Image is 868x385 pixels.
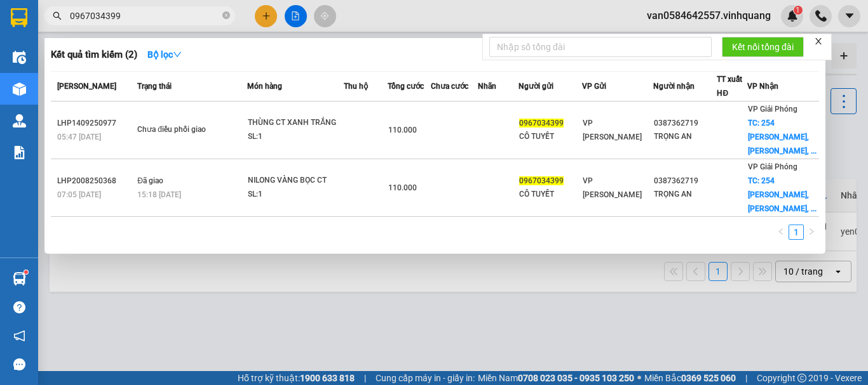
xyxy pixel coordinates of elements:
[582,82,606,91] span: VP Gửi
[748,119,817,155] span: TC: 254 [PERSON_NAME], [PERSON_NAME], ...
[732,40,794,54] span: Kết nối tổng đài
[51,48,137,62] h3: Kết quả tìm kiếm ( 2 )
[57,82,116,91] span: [PERSON_NAME]
[388,126,417,134] span: 110.000
[717,75,742,98] span: TT xuất HĐ
[137,176,163,185] span: Đã giao
[248,188,343,202] div: SL: 1
[13,146,26,159] img: solution-icon
[344,82,368,91] span: Thu hộ
[654,117,716,130] div: 0387362719
[147,49,182,60] strong: Bộ lọc
[773,225,789,240] li: Previous Page
[722,37,804,57] button: Kết nối tổng đài
[57,174,133,188] div: LHP2008250368
[53,11,62,20] span: search
[583,119,642,141] span: VP [PERSON_NAME]
[804,225,819,240] li: Next Page
[137,190,181,199] span: 15:18 [DATE]
[478,82,496,91] span: Nhãn
[747,82,778,91] span: VP Nhận
[654,174,716,188] div: 0387362719
[748,176,817,213] span: TC: 254 [PERSON_NAME], [PERSON_NAME], ...
[653,82,695,91] span: Người nhận
[814,37,823,46] span: close
[519,188,581,201] div: CÔ TUYẾT
[137,82,172,91] span: Trạng thái
[13,51,26,64] img: warehouse-icon
[173,50,182,59] span: down
[519,119,564,127] span: 0967034399
[583,176,642,199] span: VP [PERSON_NAME]
[13,330,25,342] span: notification
[748,105,797,114] span: VP Giải Phóng
[137,123,233,137] div: Chưa điều phối giao
[11,8,27,27] img: logo-vxr
[57,133,101,141] span: 05:47 [DATE]
[519,82,553,91] span: Người gửi
[137,44,192,65] button: Bộ lọcdown
[773,225,789,240] button: left
[13,301,25,313] span: question-circle
[777,228,785,235] span: left
[489,37,712,57] input: Nhập số tổng đài
[13,358,25,370] span: message
[519,130,581,143] div: CÔ TUYẾT
[804,225,819,240] button: right
[13,114,26,127] img: warehouse-icon
[654,130,716,143] div: TRỌNG AN
[388,82,424,91] span: Tổng cước
[247,82,282,91] span: Món hàng
[248,130,343,144] div: SL: 1
[431,82,468,91] span: Chưa cước
[248,174,343,188] div: NILONG VÀNG BỌC CT
[388,183,417,192] span: 110.000
[57,190,101,199] span: 07:05 [DATE]
[70,9,220,23] input: Tìm tên, số ĐT hoặc mã đơn
[24,270,28,274] sup: 1
[222,11,230,19] span: close-circle
[13,82,26,96] img: warehouse-icon
[654,188,716,201] div: TRỌNG AN
[248,116,343,130] div: THÙNG CT XANH TRẮNG
[222,10,230,22] span: close-circle
[519,176,564,185] span: 0967034399
[808,228,815,235] span: right
[789,225,804,240] li: 1
[13,272,26,285] img: warehouse-icon
[57,117,133,130] div: LHP1409250977
[789,225,803,239] a: 1
[748,162,797,171] span: VP Giải Phóng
